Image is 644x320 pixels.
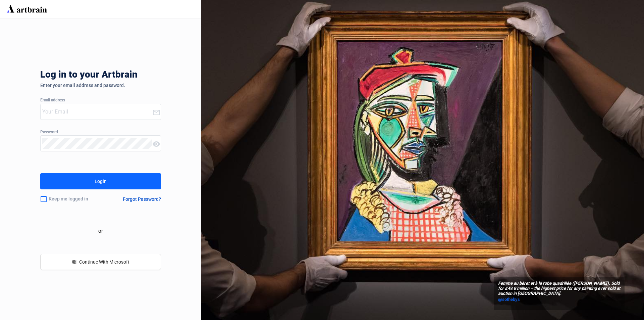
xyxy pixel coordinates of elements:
div: Log in to your Artbrain [40,69,241,83]
span: @sothebys [498,297,520,302]
span: Femme au béret et à la robe quadrillée ([PERSON_NAME]). Sold for £49.8 million – the highest pric... [498,281,620,296]
div: Login [95,176,107,187]
div: Email address [40,98,161,103]
div: Keep me logged in [40,192,107,206]
span: Continue With Microsoft [79,259,129,265]
input: Your Email [42,106,152,117]
button: Login [40,173,161,189]
div: Enter your email address and password. [40,83,161,88]
span: windows [72,260,76,264]
div: Forgot Password? [123,196,161,202]
span: or [93,227,109,235]
button: windowsContinue With Microsoft [40,254,161,270]
div: Password [40,130,161,135]
a: @sothebys [498,296,620,303]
